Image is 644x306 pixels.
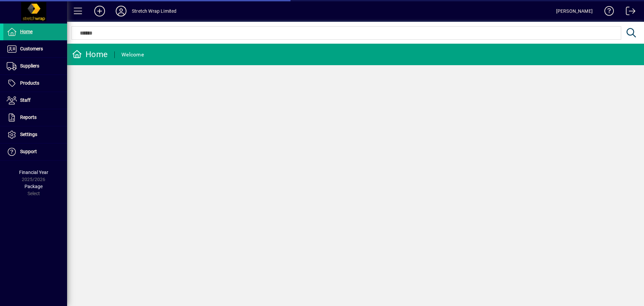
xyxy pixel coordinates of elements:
span: Home [20,29,33,34]
button: Profile [110,5,132,17]
span: Suppliers [20,63,39,69]
div: [PERSON_NAME] [556,6,593,16]
span: Products [20,80,39,86]
a: Suppliers [3,58,67,75]
span: Support [20,149,37,154]
a: Logout [621,1,636,23]
div: Welcome [121,49,144,60]
a: Customers [3,41,67,57]
a: Products [3,75,67,92]
div: Home [72,49,108,60]
a: Knowledge Base [599,1,614,23]
a: Staff [3,92,67,109]
a: Reports [3,109,67,126]
span: Reports [20,115,37,120]
span: Financial Year [19,170,48,175]
span: Settings [20,132,37,137]
span: Customers [20,46,43,51]
span: Staff [20,97,31,103]
a: Settings [3,126,67,143]
span: Package [24,184,43,189]
button: Add [89,5,110,17]
a: Support [3,143,67,160]
div: Stretch Wrap Limited [132,6,177,16]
